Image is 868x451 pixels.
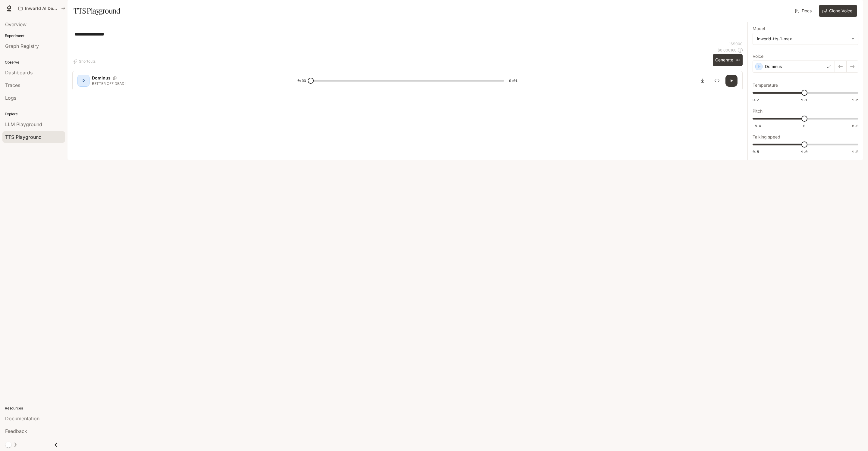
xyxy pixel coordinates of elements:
span: 1.5 [852,97,858,102]
span: 1.5 [852,149,858,154]
p: Model [753,26,765,31]
button: Clone Voice [819,5,857,17]
button: Copy Voice ID [111,76,119,80]
span: 0.5 [753,149,759,154]
a: Docs [794,5,814,17]
span: 0:01 [509,78,517,84]
button: Download audio [697,75,709,87]
div: inworld-tts-1-max [753,33,858,45]
button: Shortcuts [72,57,98,66]
span: 0 [803,123,805,128]
p: Voice [753,54,763,58]
h1: TTS Playground [74,5,120,17]
span: 1.1 [801,97,807,102]
p: BETTER OFF DEAD! [92,81,283,86]
span: 1.0 [801,149,807,154]
p: ⌘⏎ [736,58,740,62]
span: -5.0 [753,123,761,128]
div: D [79,76,88,86]
span: 0.7 [753,97,759,102]
p: $ 0.000160 [718,48,737,53]
p: Dominus [765,64,782,70]
span: 5.0 [852,123,858,128]
div: inworld-tts-1-max [757,36,848,42]
p: 16 / 1000 [729,41,743,46]
p: Pitch [753,109,763,113]
p: Dominus [92,75,111,81]
button: Generate⌘⏎ [713,54,743,66]
p: Temperature [753,83,778,87]
p: Talking speed [753,135,780,139]
button: All workspaces [16,2,68,14]
p: Inworld AI Demos [25,6,59,11]
span: 0:00 [297,78,306,84]
button: Inspect [711,75,723,87]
